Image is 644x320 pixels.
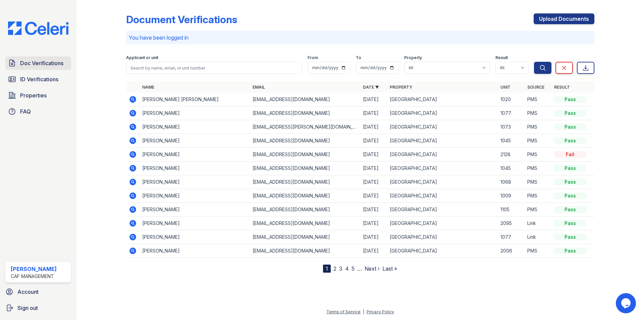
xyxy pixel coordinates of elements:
div: Pass [554,124,586,130]
a: 3 [339,265,342,272]
div: Pass [554,192,586,199]
div: | [363,309,364,314]
input: Search by name, email, or unit number [126,62,302,74]
td: 1045 [498,162,525,175]
td: [EMAIL_ADDRESS][DOMAIN_NAME] [250,162,360,175]
td: 1045 [498,134,525,148]
td: 1077 [498,230,525,244]
a: Sign out [3,301,74,315]
td: [DATE] [360,189,387,203]
a: Properties [5,89,71,102]
div: Pass [554,96,586,103]
a: Next › [365,265,380,272]
td: [DATE] [360,244,387,258]
label: To [356,55,361,60]
td: [DATE] [360,120,387,134]
td: 2095 [498,217,525,230]
a: Terms of Service [326,309,361,314]
label: Applicant or unit [126,55,158,60]
td: [PERSON_NAME] [140,175,250,189]
iframe: chat widget [616,293,637,313]
a: Email [253,85,265,90]
div: Pass [554,220,586,227]
a: ID Verifications [5,73,71,86]
div: CAF Management [11,273,57,280]
a: 5 [352,265,355,272]
td: 2006 [498,244,525,258]
span: FAQ [20,107,31,116]
span: ID Verifications [20,75,58,83]
td: Link [525,217,551,230]
td: [PERSON_NAME] [PERSON_NAME] [140,93,250,106]
a: Upload Documents [534,13,594,24]
p: You have been logged in [129,34,592,42]
a: FAQ [5,105,71,118]
td: [GEOGRAPHIC_DATA] [387,162,497,175]
td: [DATE] [360,175,387,189]
a: 4 [345,265,349,272]
td: 1073 [498,120,525,134]
div: Fail [554,151,586,158]
a: Privacy Policy [367,309,394,314]
td: 1020 [498,93,525,106]
td: [GEOGRAPHIC_DATA] [387,189,497,203]
label: Result [495,55,508,60]
div: Pass [554,110,586,117]
a: Name [142,85,154,90]
td: [GEOGRAPHIC_DATA] [387,106,497,120]
td: PMS [525,106,551,120]
td: 1068 [498,175,525,189]
div: Pass [554,234,586,240]
td: [GEOGRAPHIC_DATA] [387,134,497,148]
td: [EMAIL_ADDRESS][DOMAIN_NAME] [250,230,360,244]
td: [PERSON_NAME] [140,203,250,217]
td: [DATE] [360,134,387,148]
td: [PERSON_NAME] [140,217,250,230]
td: [EMAIL_ADDRESS][PERSON_NAME][DOMAIN_NAME] [250,120,360,134]
td: Link [525,230,551,244]
div: Pass [554,179,586,185]
td: [EMAIL_ADDRESS][DOMAIN_NAME] [250,244,360,258]
td: [GEOGRAPHIC_DATA] [387,175,497,189]
a: Account [3,285,74,299]
td: [DATE] [360,162,387,175]
td: [GEOGRAPHIC_DATA] [387,93,497,106]
td: [DATE] [360,148,387,162]
span: Doc Verifications [20,59,63,67]
td: PMS [525,120,551,134]
a: Date ▼ [363,85,379,90]
td: PMS [525,162,551,175]
img: CE_Logo_Blue-a8612792a0a2168367f1c8372b55b34899dd931a85d93a1a3d3e32e68fde9ad4.png [3,21,74,35]
td: PMS [525,148,551,162]
td: [EMAIL_ADDRESS][DOMAIN_NAME] [250,175,360,189]
td: [PERSON_NAME] [140,244,250,258]
td: [EMAIL_ADDRESS][DOMAIN_NAME] [250,203,360,217]
td: PMS [525,203,551,217]
td: [GEOGRAPHIC_DATA] [387,230,497,244]
td: 1077 [498,106,525,120]
span: … [357,265,362,273]
td: PMS [525,189,551,203]
td: [GEOGRAPHIC_DATA] [387,120,497,134]
td: [DATE] [360,230,387,244]
label: Property [404,55,422,60]
td: [PERSON_NAME] [140,134,250,148]
td: [EMAIL_ADDRESS][DOMAIN_NAME] [250,93,360,106]
div: 1 [323,265,331,273]
td: [PERSON_NAME] [140,162,250,175]
a: Doc Verifications [5,56,71,70]
td: [EMAIL_ADDRESS][DOMAIN_NAME] [250,134,360,148]
td: [DATE] [360,203,387,217]
a: Property [390,85,412,90]
a: Unit [500,85,511,90]
span: Properties [20,91,47,99]
div: Pass [554,247,586,254]
td: [DATE] [360,106,387,120]
td: [EMAIL_ADDRESS][DOMAIN_NAME] [250,189,360,203]
a: 2 [333,265,336,272]
td: [DATE] [360,93,387,106]
td: [PERSON_NAME] [140,120,250,134]
td: [GEOGRAPHIC_DATA] [387,217,497,230]
td: PMS [525,93,551,106]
